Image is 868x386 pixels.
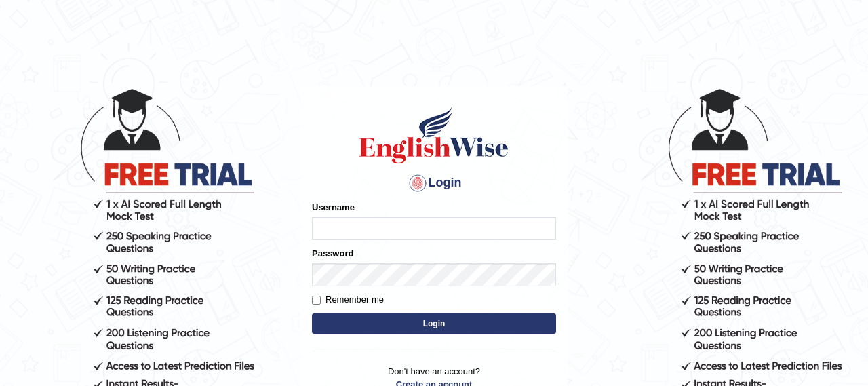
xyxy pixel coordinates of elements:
[312,296,321,305] input: Remember me
[312,247,353,260] label: Password
[312,201,355,214] label: Username
[312,293,384,307] label: Remember me
[357,104,511,166] img: Logo of English Wise sign in for intelligent practice with AI
[312,313,556,334] button: Login
[312,172,556,194] h4: Login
